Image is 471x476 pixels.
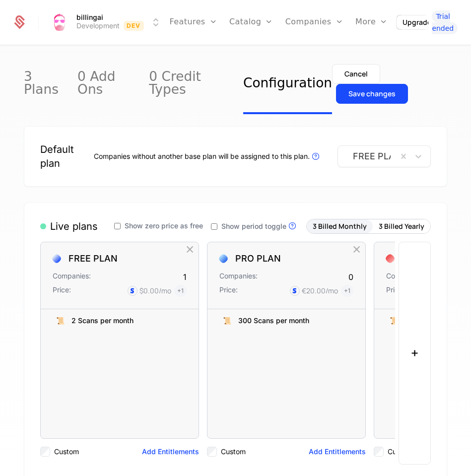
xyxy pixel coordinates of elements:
div: Price: [219,285,238,297]
img: billingai [51,13,68,31]
div: 0 [348,271,353,283]
div: 1 [183,271,187,283]
span: Show period toggle [221,223,286,230]
div: $0.00 /mo [139,286,171,296]
label: Custom [54,447,79,457]
a: Configuration [243,54,332,114]
div: €20.00 /mo [302,286,338,296]
button: Select environment [51,11,162,33]
div: 300 Scans per month [238,317,309,324]
a: Trial ended [432,10,467,34]
div: PRO PLANCompanies:0Price:€20.00/mo+1📜300 Scans per monthCustomAdd Entitlements [207,242,366,465]
button: 3 Billed Monthly [307,219,373,233]
div: 2 Scans per month [71,317,134,324]
div: Price: [386,285,404,297]
div: Price: [53,285,71,297]
label: Custom [388,447,412,457]
div: Companies: [386,271,424,283]
div: Hide Entitlement [345,314,357,327]
a: 0 Add Ons [77,54,137,114]
div: Cancel [344,69,368,79]
button: Upgrade [397,15,437,29]
input: Show zero price as free [114,223,121,229]
div: Hide Entitlement [179,314,191,327]
div: 📜 [386,313,401,328]
div: PRO PLAN [235,254,281,263]
button: + [399,242,431,465]
div: Companies: [219,271,258,283]
div: Live plans [40,219,98,233]
div: FREE PLAN [68,254,118,263]
div: 📜2 Scans per month [41,310,199,331]
span: Trial ended [432,10,458,34]
div: Development [76,21,120,31]
a: 0 Credit Types [149,54,231,114]
span: + 1 [341,285,353,297]
button: Cancel [332,64,380,84]
div: Default plan [40,142,94,170]
div: 📜 [53,313,67,328]
span: + 1 [174,285,187,297]
div: Companies without another base plan will be assigned to this plan. [94,150,322,162]
div: 📜 [219,313,234,328]
button: Add Entitlements [309,447,366,457]
span: Dev [124,21,144,31]
button: Save changes [336,84,408,104]
div: FREE PLANCompanies:1Price:$0.00/mo+1📜2 Scans per monthCustomAdd Entitlements [40,242,199,465]
a: 3 Plans [24,54,66,114]
span: billingai [76,14,103,21]
label: Custom [221,447,246,457]
div: Save changes [348,89,396,99]
button: 3 Billed Yearly [373,219,430,233]
div: 📜300 Scans per month [207,310,365,331]
span: Show zero price as free [125,222,203,229]
div: Companies: [53,271,91,283]
button: Add Entitlements [142,447,199,457]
